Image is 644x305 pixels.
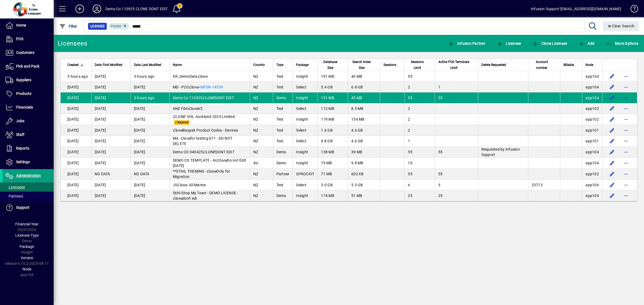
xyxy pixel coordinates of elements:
[253,62,265,68] span: Country
[273,125,293,136] td: Test
[250,82,273,92] td: NZ
[3,60,54,73] a: Pick and Pack
[404,92,434,103] td: 55
[273,147,293,158] td: Demo
[607,24,635,28] span: Clear Search
[481,62,506,68] span: Delete Requested
[173,62,247,68] div: Name
[250,158,273,169] td: AU
[188,106,198,111] em: Clone
[586,183,599,187] span: app106.prod.infusionbusinesssoftware.com
[130,114,169,125] td: [DATE]
[273,190,293,201] td: Demo
[173,106,203,111] span: ANZ Film V2
[91,125,130,136] td: [DATE]
[608,104,616,113] button: Edit
[5,194,23,198] span: Partners
[586,62,593,68] span: Node
[67,62,88,68] div: Created
[16,50,34,55] span: Customers
[58,39,87,48] div: Licensees
[198,74,207,79] em: Clone
[435,92,478,103] td: 55
[173,150,235,154] span: Demo CO 040425 DONT EDIT
[586,194,599,198] span: app104.prod.infusionbusinesssoftware.com
[59,24,77,28] span: Filter
[273,180,293,190] td: Test
[202,96,215,100] em: CLONE
[292,114,317,125] td: Insight
[622,191,630,200] button: More options
[348,103,380,114] td: 8.5 MB
[317,125,348,136] td: 1.6 GB
[292,169,317,180] td: SPROCKIT
[91,136,130,147] td: [DATE]
[130,82,169,92] td: [DATE]
[174,120,189,125] span: Expired
[16,173,41,178] span: Administration
[348,169,380,180] td: 602 KB
[438,59,470,71] span: Active POS Terminals Limit
[61,71,91,82] td: 3 hours ago
[273,71,293,82] td: Test
[250,125,273,136] td: NZ
[578,41,594,46] span: Add
[292,136,317,147] td: Select
[250,92,273,103] td: NZ
[622,137,630,145] button: More options
[622,181,630,189] button: More options
[16,132,24,137] span: Staff
[3,101,54,114] a: Financials
[348,136,380,147] td: 4.6 GB
[321,59,340,71] span: Database Size
[622,148,630,156] button: More options
[91,103,130,114] td: [DATE]
[71,4,88,14] button: Add
[173,183,206,187] span: JS - All Marine
[3,114,54,128] a: Jobs
[348,180,380,190] td: 5.3 GB
[250,103,273,114] td: NZ
[20,244,34,249] span: Package
[317,103,348,114] td: 112 MB
[435,169,478,180] td: 55
[250,169,273,180] td: NZ
[173,74,207,79] span: KR_DemoData
[173,196,182,200] em: Clone
[404,136,434,147] td: 1
[3,183,54,192] a: Licensees
[608,159,616,167] button: Edit
[351,59,377,71] div: Search Index Size
[173,96,234,100] span: Demo Co 110925 DONT EDIT
[207,169,216,173] em: Clone
[317,82,348,92] td: 5.4 GB
[16,37,23,41] span: POS
[532,59,557,71] div: Account number
[622,104,630,113] button: More options
[105,5,168,13] div: Demo Co 110925 CLONE DONT EDIT
[348,147,380,158] td: 39 MB
[61,158,91,169] td: [DATE]
[296,62,314,68] div: Package
[181,136,190,140] em: Clone
[3,87,54,101] a: Products
[253,62,270,68] div: Country
[622,159,630,167] button: More options
[3,128,54,142] a: Staff
[531,5,621,13] div: Infusion Support [EMAIL_ADDRESS][DOMAIN_NAME]
[3,142,54,155] a: Reports
[61,190,91,201] td: [DATE]
[383,62,401,68] div: Sessions
[404,169,434,180] td: 55
[603,21,639,31] button: Clear
[16,64,39,68] span: Pick and Pack
[130,180,169,190] td: [DATE]
[134,62,161,68] span: Data Last Modified
[317,147,348,158] td: 138 MB
[495,39,522,48] button: Licensee
[404,147,434,158] td: 55
[130,190,169,201] td: [DATE]
[173,191,238,200] span: Stihl Shop My Town - DEMO LICENSE - don't edi
[317,169,348,180] td: 71 MB
[586,172,599,176] span: app102.prod.infusionbusinesssoftware.com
